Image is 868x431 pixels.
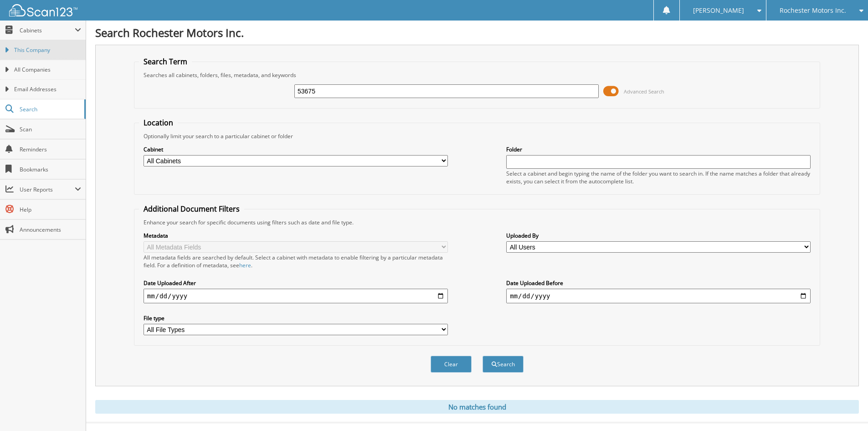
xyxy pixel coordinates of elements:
[95,25,859,40] h1: Search Rochester Motors Inc.
[20,105,80,113] span: Search
[20,125,81,133] span: Scan
[139,118,178,128] legend: Location
[20,166,81,173] span: Bookmarks
[624,88,664,95] span: Advanced Search
[139,71,815,79] div: Searches all cabinets, folders, files, metadata, and keywords
[239,261,251,269] a: here
[20,226,81,234] span: Announcements
[506,279,811,287] label: Date Uploaded Before
[9,4,77,16] img: scan123-logo-white.svg
[20,186,75,193] span: User Reports
[483,356,524,373] button: Search
[144,289,448,303] input: start
[780,8,846,13] span: Rochester Motors Inc.
[20,206,81,213] span: Help
[144,232,448,239] label: Metadata
[95,400,859,414] div: No matches found
[20,26,75,34] span: Cabinets
[14,46,81,54] span: This Company
[139,218,815,226] div: Enhance your search for specific documents using filters such as date and file type.
[506,232,811,239] label: Uploaded By
[144,314,448,322] label: File type
[506,289,811,303] input: end
[431,356,472,373] button: Clear
[506,145,811,153] label: Folder
[139,132,815,140] div: Optionally limit your search to a particular cabinet or folder
[144,145,448,153] label: Cabinet
[822,387,868,431] iframe: Chat Widget
[139,57,192,67] legend: Search Term
[14,66,81,74] span: All Companies
[20,145,81,153] span: Reminders
[14,85,81,93] span: Email Addresses
[144,279,448,287] label: Date Uploaded After
[693,8,744,13] span: [PERSON_NAME]
[139,204,244,214] legend: Additional Document Filters
[144,254,448,269] div: All metadata fields are searched by default. Select a cabinet with metadata to enable filtering b...
[506,170,811,185] div: Select a cabinet and begin typing the name of the folder you want to search in. If the name match...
